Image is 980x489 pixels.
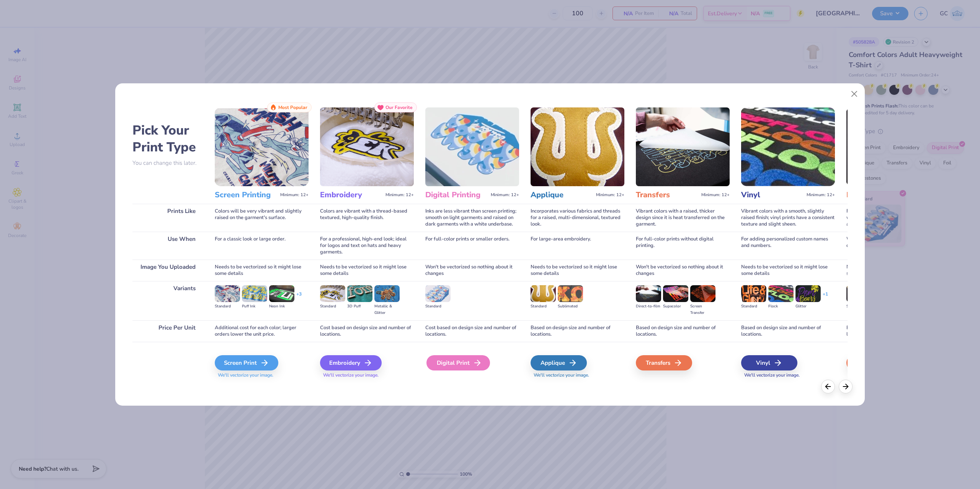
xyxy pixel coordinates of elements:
[296,291,302,304] div: + 3
[741,232,835,260] div: For adding personalized custom names and numbers.
[320,372,414,379] span: We'll vectorize your image.
[215,190,277,200] h3: Screen Printing
[215,285,240,302] img: Standard
[385,105,413,110] span: Our Favorite
[847,87,862,101] button: Close
[636,303,661,310] div: Direct-to-film
[425,285,451,302] img: Standard
[278,105,307,110] span: Most Popular
[636,260,730,281] div: Won't be vectorized so nothing about it changes
[320,320,414,342] div: Cost based on design size and number of locations.
[374,285,400,302] img: Metallic & Glitter
[741,260,835,281] div: Needs to be vectorized so it might lose some details
[425,204,519,232] div: Inks are less vibrant than screen printing; smooth on light garments and raised on dark garments ...
[425,320,519,342] div: Cost based on design size and number of locations.
[807,192,835,198] span: Minimum: 12+
[531,232,624,260] div: For large-area embroidery.
[425,303,451,310] div: Standard
[491,192,519,198] span: Minimum: 12+
[426,355,490,370] div: Digital Print
[215,260,309,281] div: Needs to be vectorized so it might lose some details
[768,303,794,310] div: Flock
[531,107,624,186] img: Applique
[215,204,309,232] div: Colors will be very vibrant and slightly raised on the garment's surface.
[425,190,488,200] h3: Digital Printing
[663,285,688,302] img: Supacolor
[132,320,203,342] div: Price Per Unit
[596,192,624,198] span: Minimum: 12+
[320,107,414,186] img: Embroidery
[741,303,766,310] div: Standard
[320,190,382,200] h3: Embroidery
[636,285,661,302] img: Direct-to-film
[741,204,835,232] div: Vibrant colors with a smooth, slightly raised finish; vinyl prints have a consistent texture and ...
[636,190,698,200] h3: Transfers
[846,372,940,379] span: We'll vectorize your image.
[636,232,730,260] div: For full-color prints without digital printing.
[320,260,414,281] div: Needs to be vectorized so it might lose some details
[531,285,556,302] img: Standard
[846,232,940,260] div: When you want to add a shine to the design that stands out on the garment.
[215,372,309,379] span: We'll vectorize your image.
[132,122,203,156] h2: Pick Your Print Type
[531,204,624,232] div: Incorporates various fabrics and threads for a raised, multi-dimensional, textured look.
[425,260,519,281] div: Won't be vectorized so nothing about it changes
[846,260,940,281] div: Needs to be vectorized so it might lose some details
[636,320,730,342] div: Based on design size and number of locations.
[741,190,804,200] h3: Vinyl
[795,285,821,302] img: Glitter
[269,303,294,310] div: Neon Ink
[374,303,400,316] div: Metallic & Glitter
[636,355,692,370] div: Transfers
[846,204,940,232] div: Foil prints have a shiny, metallic finish with a smooth, slightly raised surface for a luxurious ...
[385,192,414,198] span: Minimum: 12+
[531,320,624,342] div: Based on design size and number of locations.
[701,192,730,198] span: Minimum: 12+
[558,303,583,310] div: Sublimated
[846,285,872,302] img: Standard
[242,303,267,310] div: Puff Ink
[741,107,835,186] img: Vinyl
[768,285,794,302] img: Flock
[320,303,345,310] div: Standard
[846,355,903,370] div: Foil
[132,204,203,232] div: Prints Like
[636,204,730,232] div: Vibrant colors with a raised, thicker design since it is heat transferred on the garment.
[242,285,267,302] img: Puff Ink
[132,281,203,320] div: Variants
[132,160,203,166] p: You can change this later.
[425,107,519,186] img: Digital Printing
[320,232,414,260] div: For a professional, high-end look; ideal for logos and text on hats and heavy garments.
[846,107,940,186] img: Foil
[636,107,730,186] img: Transfers
[531,190,593,200] h3: Applique
[846,303,872,310] div: Standard
[741,355,797,370] div: Vinyl
[215,107,309,186] img: Screen Printing
[320,204,414,232] div: Colors are vibrant with a thread-based textured, high-quality finish.
[741,320,835,342] div: Based on design size and number of locations.
[663,303,688,310] div: Supacolor
[320,355,382,370] div: Embroidery
[347,303,372,310] div: 3D Puff
[215,303,240,310] div: Standard
[215,355,278,370] div: Screen Print
[690,285,715,302] img: Screen Transfer
[132,232,203,260] div: Use When
[280,192,309,198] span: Minimum: 12+
[823,291,828,304] div: + 1
[741,372,835,379] span: We'll vectorize your image.
[531,372,624,379] span: We'll vectorize your image.
[215,320,309,342] div: Additional cost for each color; larger orders lower the unit price.
[425,232,519,260] div: For full-color prints or smaller orders.
[531,303,556,310] div: Standard
[846,190,909,200] h3: Foil
[320,285,345,302] img: Standard
[269,285,294,302] img: Neon Ink
[690,303,715,316] div: Screen Transfer
[795,303,821,310] div: Glitter
[215,232,309,260] div: For a classic look or large order.
[531,260,624,281] div: Needs to be vectorized so it might lose some details
[347,285,372,302] img: 3D Puff
[132,260,203,281] div: Image You Uploaded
